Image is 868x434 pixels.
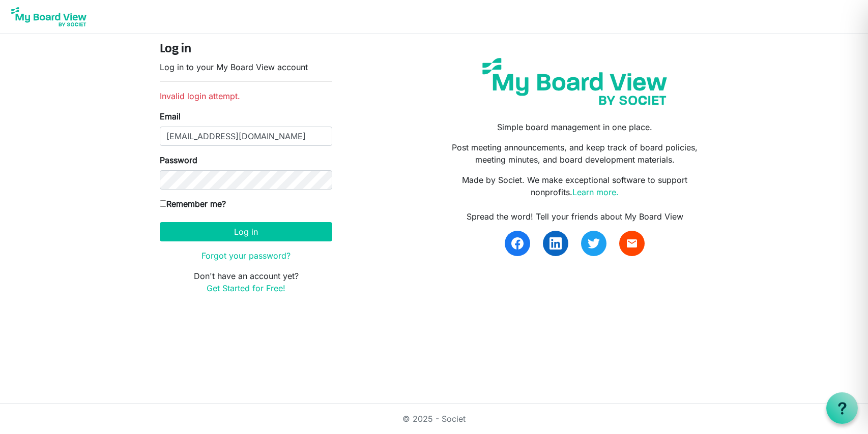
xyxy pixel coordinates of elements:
button: Log in [160,222,332,241]
a: email [619,231,645,256]
h4: Log in [160,42,332,57]
p: Don't have an account yet? [160,270,332,294]
img: My Board View Logo [8,4,90,29]
img: linkedin.svg [549,237,562,250]
a: © 2025 - Societ [402,414,466,424]
p: Simple board management in one place. [442,121,708,133]
label: Remember me? [160,198,226,210]
li: Invalid login attempt. [160,90,332,102]
div: Spread the word! Tell your friends about My Board View [442,210,708,223]
label: Password [160,154,197,166]
input: Remember me? [160,200,166,207]
p: Log in to your My Board View account [160,61,332,73]
a: Learn more. [572,187,619,197]
a: Get Started for Free! [207,283,285,293]
label: Email [160,110,181,122]
span: email [626,237,638,250]
img: twitter.svg [588,237,600,250]
p: Post meeting announcements, and keep track of board policies, meeting minutes, and board developm... [442,141,708,166]
p: Made by Societ. We make exceptional software to support nonprofits. [442,174,708,198]
img: facebook.svg [511,237,524,250]
a: Forgot your password? [201,251,291,261]
img: my-board-view-societ.svg [475,50,675,113]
